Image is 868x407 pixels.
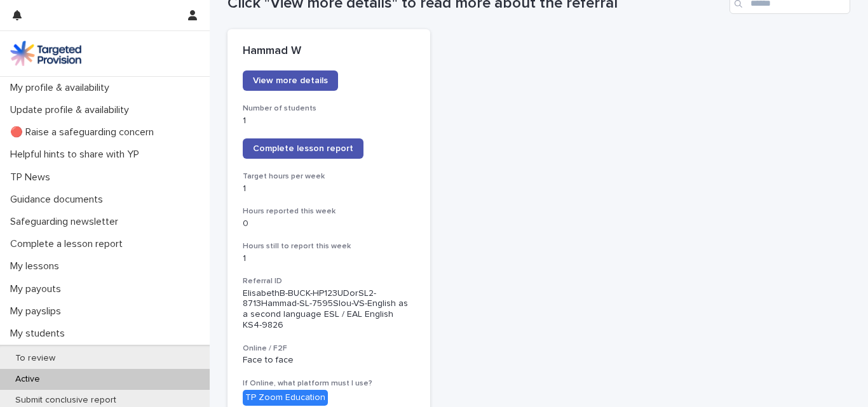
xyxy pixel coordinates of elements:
p: TP News [5,171,60,183]
p: 1 [243,253,415,264]
p: Complete a lesson report [5,238,133,250]
h3: If Online, what platform must I use? [243,378,415,389]
p: Update profile & availability [5,104,139,116]
p: Face to face [243,355,415,366]
h3: Hours still to report this week [243,241,415,251]
p: To review [5,353,65,364]
p: My lessons [5,260,69,272]
div: TP Zoom Education [243,390,328,406]
p: My payouts [5,283,71,295]
p: Active [5,374,50,385]
p: 1 [243,116,415,126]
p: Safeguarding newsletter [5,216,128,228]
p: 1 [243,183,415,194]
span: View more details [253,76,328,85]
h3: Online / F2F [243,344,415,354]
p: My profile & availability [5,82,119,94]
img: M5nRWzHhSzIhMunXDL62 [10,41,81,66]
p: ElisabethB-BUCK-HP123UDorSL2-8713Hammad-SL-7595Slou-VS-English as a second language ESL / EAL Eng... [243,288,415,331]
h3: Number of students [243,103,415,114]
span: Complete lesson report [253,144,353,153]
h3: Hours reported this week [243,206,415,217]
a: Complete lesson report [243,138,363,159]
h3: Referral ID [243,276,415,286]
a: View more details [243,70,338,91]
p: Submit conclusive report [5,395,126,406]
h3: Target hours per week [243,171,415,182]
p: Helpful hints to share with YP [5,149,149,161]
p: My students [5,328,75,340]
p: Hammad W [243,44,415,58]
p: 0 [243,218,415,229]
p: My payslips [5,305,71,317]
p: 🔴 Raise a safeguarding concern [5,126,164,138]
p: Guidance documents [5,194,113,206]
